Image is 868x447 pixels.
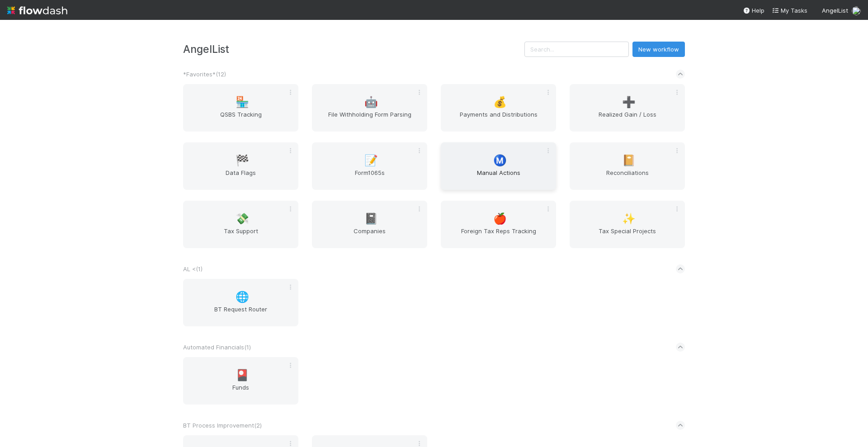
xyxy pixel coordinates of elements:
span: 🤖 [364,96,378,108]
span: QSBS Tracking [187,110,295,128]
span: Ⓜ️ [493,155,507,166]
a: 🏁Data Flags [183,142,298,190]
button: New workflow [632,42,685,57]
a: 🏪QSBS Tracking [183,84,298,132]
a: 📔Reconciliations [570,142,685,190]
img: avatar_711f55b7-5a46-40da-996f-bc93b6b86381.png [852,6,861,15]
span: AngelList [822,7,848,14]
span: Data Flags [187,168,295,186]
span: 💸 [236,213,249,225]
h3: AngelList [183,43,524,55]
a: 🌐BT Request Router [183,279,298,326]
span: 🌐 [236,291,249,303]
span: Automated Financials ( 1 ) [183,343,251,351]
span: 🎴 [236,369,249,381]
span: 🍎 [493,213,507,225]
span: ➕ [622,96,636,108]
a: 🍎Foreign Tax Reps Tracking [441,201,556,248]
span: Funds [187,383,295,401]
span: ✨ [622,213,636,225]
a: 🤖File Withholding Form Parsing [312,84,427,132]
img: logo-inverted-e16ddd16eac7371096b0.svg [7,3,67,18]
span: Realized Gain / Loss [573,110,681,128]
span: 📝 [364,155,378,166]
span: 🏁 [236,155,249,166]
span: Tax Support [187,226,295,245]
a: 📓Companies [312,201,427,248]
span: Reconciliations [573,168,681,186]
span: AL < ( 1 ) [183,265,203,273]
div: Help [743,6,764,15]
span: BT Request Router [187,305,295,323]
span: 💰 [493,96,507,108]
a: ✨Tax Special Projects [570,201,685,248]
span: Payments and Distributions [444,110,552,128]
span: File Withholding Form Parsing [316,110,424,128]
a: Ⓜ️Manual Actions [441,142,556,190]
span: Companies [316,226,424,245]
span: *Favorites* ( 12 ) [183,71,226,78]
span: Manual Actions [444,168,552,186]
span: 🏪 [236,96,249,108]
a: 💰Payments and Distributions [441,84,556,132]
a: My Tasks [772,6,807,15]
span: My Tasks [772,7,807,14]
a: 🎴Funds [183,357,298,405]
a: 📝Form1065s [312,142,427,190]
span: Foreign Tax Reps Tracking [444,226,552,245]
span: Form1065s [316,168,424,186]
span: 📓 [364,213,378,225]
a: ➕Realized Gain / Loss [570,84,685,132]
span: Tax Special Projects [573,226,681,245]
span: BT Process Improvement ( 2 ) [183,422,262,429]
a: 💸Tax Support [183,201,298,248]
input: Search... [524,42,629,57]
span: 📔 [622,155,636,166]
